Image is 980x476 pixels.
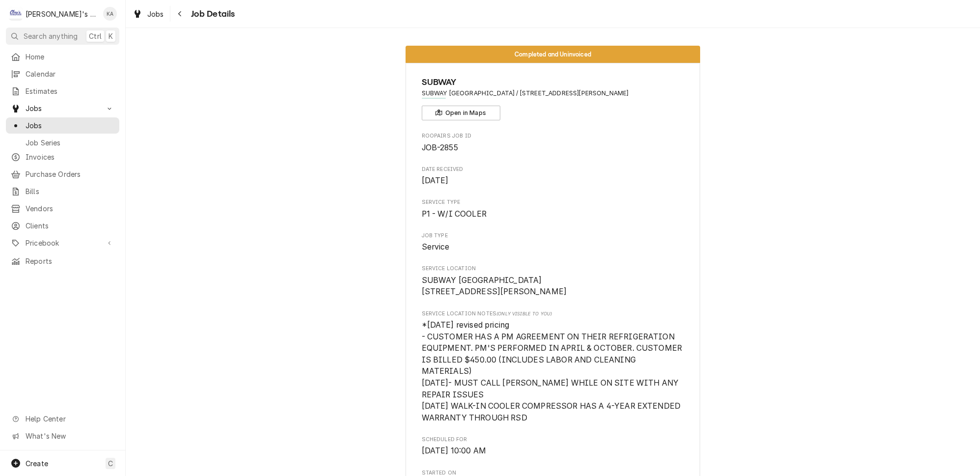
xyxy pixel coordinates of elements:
[26,103,100,113] span: Jobs
[422,445,684,457] span: Scheduled For
[26,431,113,441] span: What's New
[26,86,114,96] span: Estimates
[26,238,100,248] span: Pricebook
[26,120,114,131] span: Jobs
[26,203,114,214] span: Vendors
[496,311,552,316] span: (Only Visible to You)
[422,232,684,240] span: Job Type
[26,52,114,62] span: Home
[6,117,119,134] a: Jobs
[6,135,119,151] a: Job Series
[24,31,78,41] span: Search anything
[422,276,567,297] span: SUBWAY [GEOGRAPHIC_DATA] [STREET_ADDRESS][PERSON_NAME]
[422,436,684,457] div: Scheduled For
[422,143,458,152] span: JOB-2855
[147,9,164,19] span: Jobs
[422,208,684,220] span: Service Type
[422,166,684,173] span: Date Received
[6,218,119,234] a: Clients
[9,7,23,21] div: C
[26,221,114,231] span: Clients
[6,428,119,444] a: Go to What's New
[422,106,500,120] button: Open in Maps
[26,138,114,148] span: Job Series
[109,31,113,41] span: K
[6,411,119,427] a: Go to Help Center
[26,69,114,79] span: Calendar
[89,31,102,41] span: Ctrl
[108,458,113,469] span: C
[26,256,114,266] span: Reports
[422,242,450,252] span: Service
[422,175,684,187] span: Date Received
[422,446,486,455] span: [DATE] 10:00 AM
[6,49,119,65] a: Home
[422,76,684,120] div: Client Information
[515,51,591,57] span: Completed and Uninvoiced
[26,9,98,19] div: [PERSON_NAME]'s Refrigeration
[422,198,684,220] div: Service Type
[188,7,235,21] span: Job Details
[422,132,684,153] div: Roopairs Job ID
[103,7,117,21] div: Korey Austin's Avatar
[422,76,684,89] span: Name
[129,6,168,22] a: Jobs
[172,6,188,22] button: Navigate back
[6,183,119,199] a: Bills
[6,200,119,217] a: Vendors
[422,142,684,154] span: Roopairs Job ID
[422,198,684,206] span: Service Type
[422,209,487,219] span: P1 - W/I COOLER
[6,28,119,45] button: Search anythingCtrlK
[6,100,119,116] a: Go to Jobs
[26,169,114,179] span: Purchase Orders
[6,149,119,165] a: Invoices
[6,166,119,182] a: Purchase Orders
[6,253,119,269] a: Reports
[422,232,684,253] div: Job Type
[422,265,684,298] div: Service Location
[422,132,684,140] span: Roopairs Job ID
[26,186,114,196] span: Bills
[422,436,684,444] span: Scheduled For
[422,89,684,98] span: Address
[26,459,48,468] span: Create
[422,176,449,185] span: [DATE]
[422,275,684,298] span: Service Location
[6,235,119,251] a: Go to Pricebook
[406,46,700,63] div: Status
[6,83,119,99] a: Estimates
[26,152,114,162] span: Invoices
[422,265,684,273] span: Service Location
[103,7,117,21] div: KA
[422,241,684,253] span: Job Type
[422,310,684,318] span: Service Location Notes
[422,320,684,422] span: *[DATE] revised pricing - CUSTOMER HAS A PM AGREEMENT ON THEIR REFRIGERATION EQUIPMENT. PM'S PERF...
[422,319,684,424] span: [object Object]
[422,310,684,424] div: [object Object]
[6,66,119,82] a: Calendar
[422,166,684,187] div: Date Received
[9,7,23,21] div: Clay's Refrigeration's Avatar
[26,414,113,424] span: Help Center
